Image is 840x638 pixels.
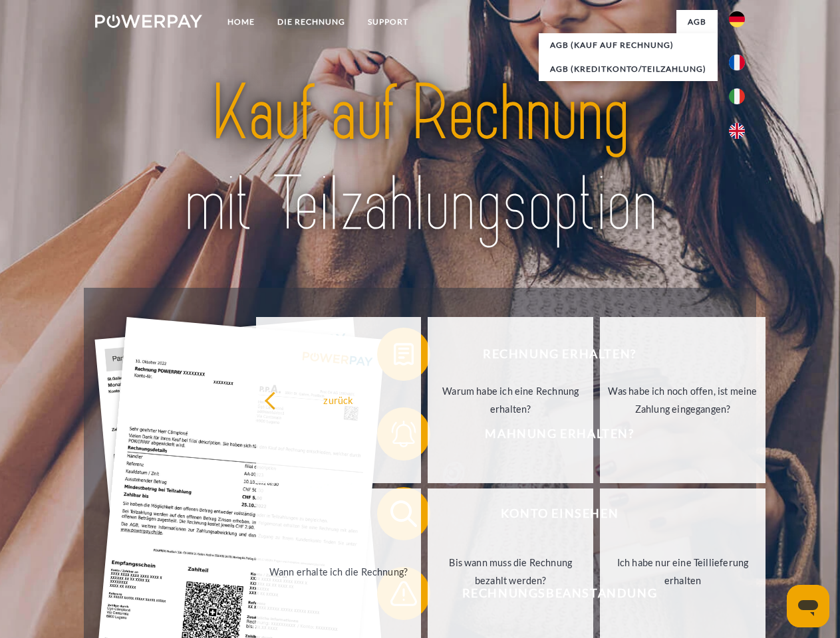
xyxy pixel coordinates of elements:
[608,382,758,418] div: Was habe ich noch offen, ist meine Zahlung eingegangen?
[266,10,356,34] a: DIE RECHNUNG
[787,585,829,627] iframe: Schaltfläche zum Öffnen des Messaging-Fensters
[356,10,420,34] a: SUPPORT
[436,554,585,589] div: Bis wann muss die Rechnung bezahlt werden?
[676,10,718,34] a: agb
[729,11,745,27] img: de
[539,57,718,81] a: AGB (Kreditkonto/Teilzahlung)
[216,10,266,34] a: Home
[264,562,414,580] div: Wann erhalte ich die Rechnung?
[436,382,585,418] div: Warum habe ich eine Rechnung erhalten?
[600,317,766,483] a: Was habe ich noch offen, ist meine Zahlung eingegangen?
[264,391,414,409] div: zurück
[729,88,745,104] img: it
[95,15,202,28] img: logo-powerpay-white.svg
[127,64,713,255] img: title-powerpay_de.svg
[729,54,745,70] img: fr
[729,123,745,139] img: en
[539,33,718,57] a: AGB (Kauf auf Rechnung)
[608,554,758,589] div: Ich habe nur eine Teillieferung erhalten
